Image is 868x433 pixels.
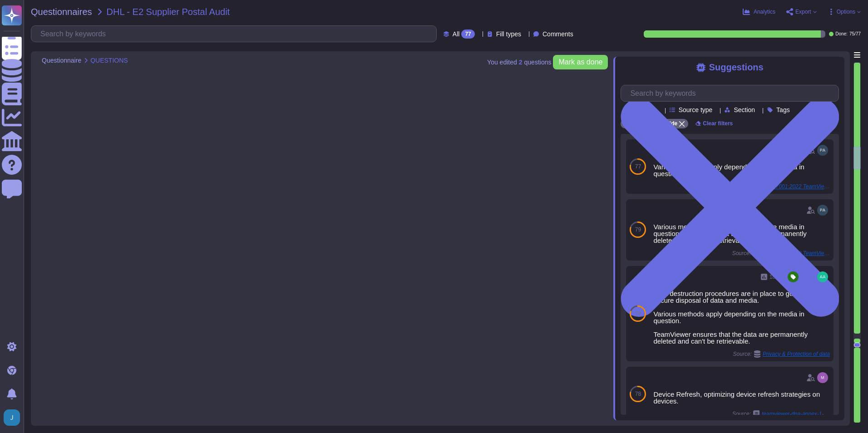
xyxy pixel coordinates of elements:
span: Mark as done [558,59,602,66]
span: 79 [635,311,641,316]
div: 77 [461,30,474,39]
span: Analytics [754,9,775,15]
span: 77 [635,164,641,169]
img: user [817,205,828,216]
span: Source: [733,350,830,358]
span: Fill types [496,31,521,37]
button: Analytics [743,8,775,15]
span: QUESTIONS [90,57,128,64]
span: You edited question s [487,59,551,65]
button: user [2,408,26,428]
span: Questionnaires [31,7,92,16]
span: 79 [635,227,641,232]
input: Search by keywords [626,85,838,101]
span: Source: [732,410,830,418]
span: 75 / 77 [849,32,861,36]
img: user [817,271,828,282]
span: All [453,31,460,37]
span: Done: [835,32,848,36]
span: Privacy & Protection of data [763,351,830,357]
b: 2 [519,59,523,65]
input: Search by keywords [36,26,436,42]
span: Options [837,9,855,15]
button: Mark as done [553,55,608,69]
span: DHL - E2 Supplier Postal Audit [107,7,230,16]
span: teamviewer-dpa-annex-1-details-of-processing-en.pdf [762,411,830,417]
span: 78 [635,391,641,397]
span: Comments [542,31,573,37]
img: user [817,145,828,156]
div: Device Refresh, optimizing device refresh strategies on devices. [653,391,830,404]
img: user [4,409,20,426]
span: Export [795,9,811,15]
img: user [817,372,828,383]
span: Questionnaire [42,57,81,64]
